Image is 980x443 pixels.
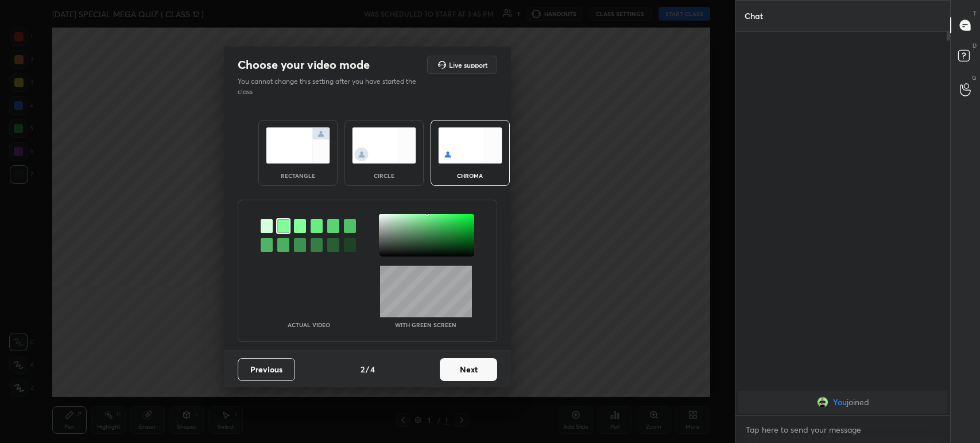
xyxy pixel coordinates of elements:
button: Next [440,358,497,381]
button: Previous [238,358,295,381]
img: circleScreenIcon.acc0effb.svg [352,127,416,164]
p: G [972,73,977,82]
p: D [973,41,977,50]
div: grid [735,388,950,416]
p: With green screen [395,322,456,328]
span: joined [847,398,869,407]
div: circle [361,173,407,178]
h5: Live support [449,61,487,68]
div: chroma [447,173,493,178]
div: rectangle [275,173,321,178]
img: normalScreenIcon.ae25ed63.svg [266,127,330,164]
p: Actual Video [288,322,330,328]
p: Chat [735,1,772,31]
h4: / [366,363,369,375]
h4: 4 [370,363,375,375]
h2: Choose your video mode [238,57,370,72]
span: You [833,398,847,407]
p: T [973,9,977,18]
p: You cannot change this setting after you have started the class [238,76,424,97]
img: 4dbe6e88ff414ea19545a10e2af5dbd7.jpg [817,397,828,408]
h4: 2 [361,363,365,375]
img: chromaScreenIcon.c19ab0a0.svg [438,127,502,164]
